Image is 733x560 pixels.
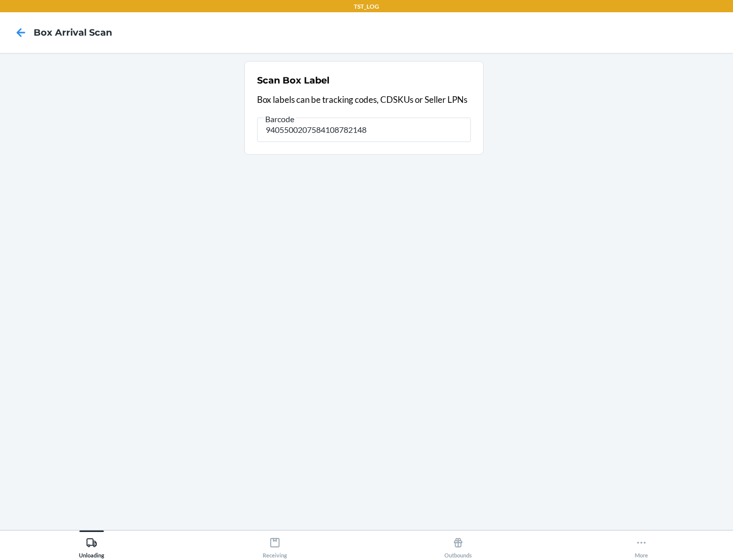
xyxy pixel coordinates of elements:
[635,533,648,558] div: More
[550,530,733,558] button: More
[366,530,550,558] button: Outbounds
[257,93,471,106] p: Box labels can be tracking codes, CDSKUs or Seller LPNs
[444,533,472,558] div: Outbounds
[79,533,104,558] div: Unloading
[354,2,379,11] p: TST_LOG
[263,533,287,558] div: Receiving
[183,530,366,558] button: Receiving
[34,26,112,39] h4: Box Arrival Scan
[257,74,329,87] h2: Scan Box Label
[257,118,471,142] input: Barcode
[264,114,296,124] span: Barcode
